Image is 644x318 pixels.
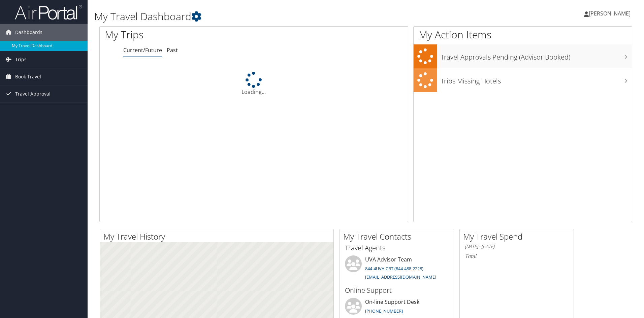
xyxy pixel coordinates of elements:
h2: My Travel History [103,231,333,242]
a: Current/Future [123,46,162,54]
span: Travel Approval [15,85,51,102]
a: [PERSON_NAME] [584,3,637,24]
li: UVA Advisor Team [342,255,452,283]
a: Travel Approvals Pending (Advisor Booked) [414,44,632,68]
h6: Total [465,252,569,260]
h3: Trips Missing Hotels [441,73,632,86]
div: Loading... [100,72,408,96]
h1: My Travel Dashboard [94,9,456,24]
span: Dashboards [15,24,42,41]
h3: Travel Approvals Pending (Advisor Booked) [441,49,632,62]
h2: My Travel Spend [463,231,574,242]
span: [PERSON_NAME] [589,10,631,17]
a: Past [167,46,178,54]
h3: Online Support [345,286,449,295]
span: Book Travel [15,68,41,85]
a: [PHONE_NUMBER] [365,308,403,314]
h3: Travel Agents [345,243,449,253]
h6: [DATE] - [DATE] [465,243,569,250]
a: 844-4UVA-CBT (844-488-2228) [365,266,423,272]
h1: My Action Items [414,28,632,42]
a: Trips Missing Hotels [414,68,632,92]
a: [EMAIL_ADDRESS][DOMAIN_NAME] [365,274,436,280]
h1: My Trips [105,28,275,42]
img: airportal-logo.png [15,4,82,20]
span: Trips [15,51,27,68]
h2: My Travel Contacts [343,231,454,242]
